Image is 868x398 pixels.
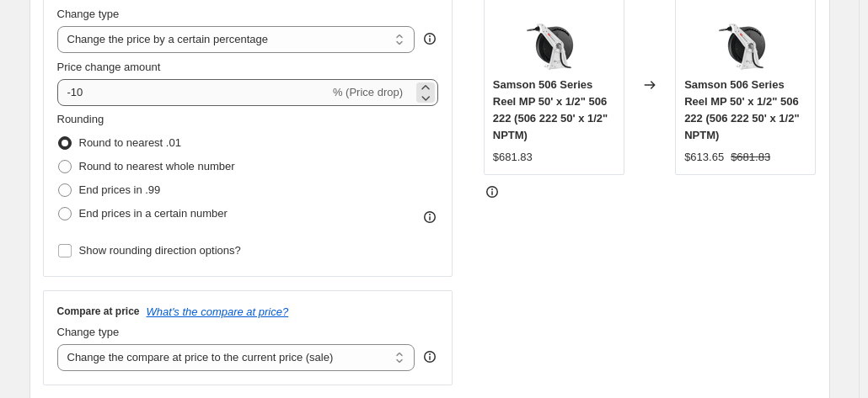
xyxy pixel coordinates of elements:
[57,113,104,125] span: Rounding
[493,78,608,141] span: Samson 506 Series Reel MP 50' x 1/2" 506 222 (506 222 50' x 1/2" NPTM)
[421,348,438,365] div: help
[333,86,403,98] span: % (Price drop)
[421,30,438,47] div: help
[712,4,780,72] img: 506-Series_80x.png
[684,78,799,141] span: Samson 506 Series Reel MP 50' x 1/2" 506 222 (506 222 50' x 1/2" NPTM)
[57,79,330,106] input: -15
[79,183,161,196] span: End prices in .99
[731,149,770,166] strike: $681.83
[57,305,140,318] h3: Compare at price
[684,149,724,166] div: $613.65
[79,136,181,149] span: Round to nearest .01
[79,207,228,220] span: End prices in a certain number
[520,4,587,72] img: 506-Series_80x.png
[57,61,161,73] span: Price change amount
[79,244,241,257] span: Show rounding direction options?
[57,326,120,338] span: Change type
[147,305,289,318] button: What's the compare at price?
[493,149,533,166] div: $681.83
[57,8,120,20] span: Change type
[79,160,235,172] span: Round to nearest whole number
